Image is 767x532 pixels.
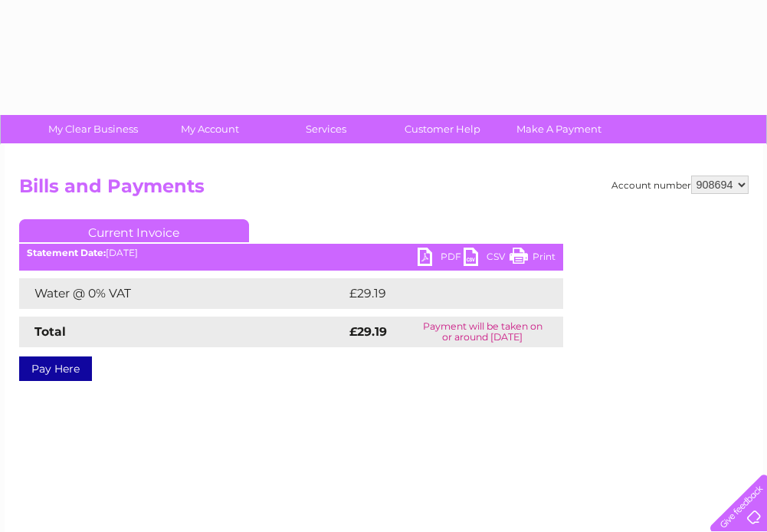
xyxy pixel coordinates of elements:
[611,176,749,194] div: Account number
[510,248,556,270] a: Print
[19,219,249,242] a: Current Invoice
[30,115,156,143] a: My Clear Business
[496,115,622,143] a: Make A Payment
[146,115,273,143] a: My Account
[346,278,531,309] td: £29.19
[418,248,464,270] a: PDF
[27,247,106,258] b: Statement Date:
[263,115,389,143] a: Services
[34,324,66,339] strong: Total
[19,176,749,205] h2: Bills and Payments
[464,248,510,270] a: CSV
[19,248,563,258] div: [DATE]
[402,317,563,347] td: Payment will be taken on or around [DATE]
[379,115,506,143] a: Customer Help
[349,324,387,339] strong: £29.19
[19,356,92,381] a: Pay Here
[19,278,346,309] td: Water @ 0% VAT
